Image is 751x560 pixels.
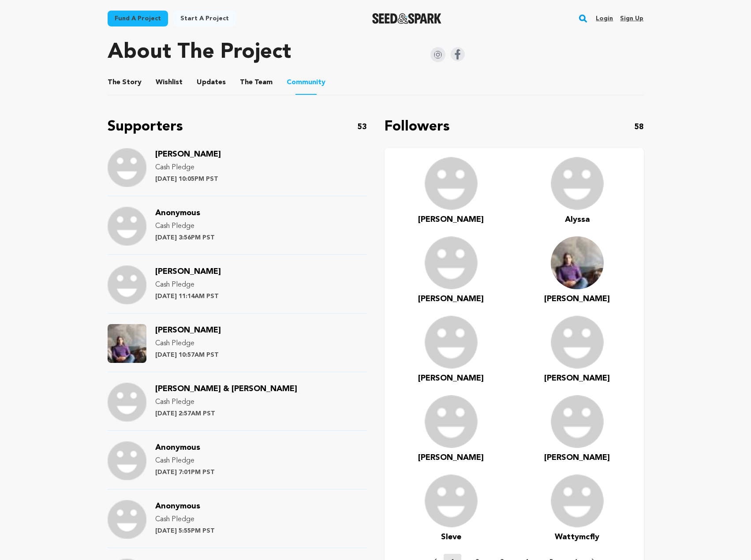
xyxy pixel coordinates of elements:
a: Login [596,11,613,26]
a: [PERSON_NAME] [155,327,221,334]
img: Support Image [108,324,146,363]
a: Sleve [441,531,461,543]
img: user.png [551,316,604,369]
a: Anonymous [155,444,200,452]
a: Anonymous [155,503,200,510]
p: [DATE] 10:05PM PST [155,175,221,183]
span: Wattymcfly [555,533,599,541]
img: Support Image [108,441,146,480]
span: [PERSON_NAME] [418,216,484,224]
span: Anonymous [155,502,200,510]
img: picture.jpeg [551,236,604,289]
img: user.png [551,157,604,210]
p: Supporters [108,116,183,138]
span: Story [108,77,142,88]
p: [DATE] 11:14AM PST [155,292,221,301]
img: user.png [551,474,604,527]
p: Cash Pledge [155,338,221,349]
p: Cash Pledge [155,455,215,466]
span: Sleve [441,533,461,541]
a: [PERSON_NAME] [418,213,484,226]
a: [PERSON_NAME] [544,452,610,464]
img: Support Image [108,265,146,304]
p: [DATE] 7:01PM PST [155,468,215,477]
p: 53 [357,121,367,133]
img: user.png [551,395,604,448]
a: [PERSON_NAME] [418,372,484,385]
span: [PERSON_NAME] [544,295,610,303]
p: Cash Pledge [155,397,297,407]
span: Updates [197,77,226,88]
img: Seed&Spark Logo Dark Mode [372,13,441,24]
p: Followers [385,116,450,138]
span: Anonymous [155,209,200,217]
a: [PERSON_NAME] [418,293,484,305]
a: Seed&Spark Homepage [372,13,441,24]
img: Support Image [108,148,146,187]
span: [PERSON_NAME] [418,374,484,382]
img: user.png [425,395,478,448]
span: The [240,77,253,88]
img: Seed&Spark Instagram Icon [430,47,445,62]
span: [PERSON_NAME] [155,268,221,276]
img: user.png [425,316,478,369]
span: Community [287,77,325,88]
span: [PERSON_NAME] [155,150,221,158]
a: Alyssa [565,213,590,226]
img: Seed&Spark Facebook Icon [451,47,465,61]
h1: About The Project [108,42,291,63]
span: The [108,77,120,88]
a: Wattymcfly [555,531,599,543]
a: Start a project [173,11,236,26]
img: Support Image [108,500,146,539]
span: [PERSON_NAME] [544,454,610,462]
span: [PERSON_NAME] & [PERSON_NAME] [155,385,297,393]
span: Anonymous [155,444,200,452]
img: Support Image [108,207,146,246]
span: Alyssa [565,216,590,224]
p: 58 [634,121,644,133]
p: Cash Pledge [155,280,221,290]
a: [PERSON_NAME] & [PERSON_NAME] [155,386,297,393]
span: Team [240,77,273,88]
img: user.png [425,236,478,289]
p: [DATE] 3:56PM PST [155,233,215,242]
a: [PERSON_NAME] [155,151,221,158]
img: Support Image [108,383,146,422]
a: [PERSON_NAME] [418,452,484,464]
span: Wishlist [156,77,183,88]
span: [PERSON_NAME] [544,374,610,382]
p: Cash Pledge [155,162,221,173]
p: Cash Pledge [155,221,215,231]
a: [PERSON_NAME] [155,269,221,276]
span: [PERSON_NAME] [418,295,484,303]
p: Cash Pledge [155,514,215,525]
a: Sign up [620,11,643,26]
span: [PERSON_NAME] [418,454,484,462]
a: Fund a project [108,11,168,26]
a: [PERSON_NAME] [544,293,610,305]
p: [DATE] 5:55PM PST [155,526,215,535]
img: user.png [425,157,478,210]
a: Anonymous [155,210,200,217]
img: user.png [425,474,478,527]
p: [DATE] 10:57AM PST [155,351,221,359]
span: [PERSON_NAME] [155,326,221,334]
a: [PERSON_NAME] [544,372,610,385]
p: [DATE] 2:57AM PST [155,409,297,418]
